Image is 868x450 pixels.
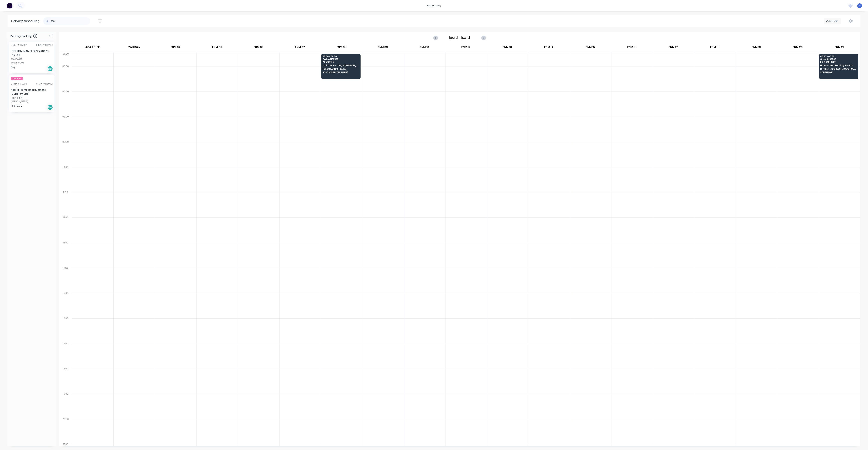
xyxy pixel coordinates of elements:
div: 14:00 [59,266,72,291]
div: FNM 10 [404,44,445,52]
div: FNM 03 [196,44,238,52]
div: 13:00 [59,240,72,266]
div: Order # 189384 [11,82,27,85]
span: PO # 6917 B [322,61,359,63]
div: productivity [425,3,443,8]
div: Order # 189387 [11,43,27,47]
span: Order # 189938 [820,58,857,60]
div: 17:00 [59,341,72,367]
img: Factory [7,3,12,8]
div: 11:00 [59,190,72,215]
div: FNM 16 [611,44,652,52]
div: FNM 12 [445,44,487,52]
span: [GEOGRAPHIC_DATA] [322,68,359,70]
div: FNM 19 [736,44,777,52]
div: 08:20 AM [DATE] [36,43,53,47]
div: FNM 07 [279,44,321,52]
div: FNM 17 [653,44,694,52]
span: 2 [33,34,37,38]
div: 15:00 [59,291,72,316]
div: ACA Truck [72,44,113,52]
span: [STREET_ADDRESS] (ROB'S HOUSE) [820,68,857,70]
div: FNM 15 [570,44,611,52]
div: 01:37 PM [DATE] [36,82,53,85]
span: 2nd Run [11,77,23,80]
div: FNM 08 [321,44,362,52]
div: 05:30 [59,52,72,64]
div: 16:00 [59,316,72,341]
div: Vehicle [826,19,837,23]
span: SOUTH [PERSON_NAME] [322,71,359,73]
input: Search for orders [51,17,90,25]
div: 21:00 [59,442,72,447]
div: [PERSON_NAME] Fabrications Pty Ltd [11,49,53,57]
div: Del [47,104,53,110]
span: Delivery backlog [10,34,32,38]
div: 19:00 [59,392,72,417]
div: EAGLE FARM [11,61,53,64]
div: FNM 13 [487,44,528,52]
span: 05:30 - 06:30 [820,55,857,57]
span: Havendeen Roofing Pty Ltd [820,64,857,67]
span: F1 [858,4,861,7]
div: FNM 21 [818,44,860,52]
span: Order # 189595 [322,58,359,60]
div: FNM 20 [777,44,818,52]
div: Delivery scheduling [8,15,43,27]
div: 18:00 [59,366,72,392]
div: 2nd Run [113,44,155,52]
div: 08:00 [59,114,72,140]
div: FNM 14 [528,44,569,52]
span: PO # RMK 36119 [820,61,857,63]
div: 12:00 [59,215,72,240]
div: PO #20305 [11,96,22,100]
div: FNM 09 [362,44,403,52]
div: FNM 18 [694,44,735,52]
div: PO #34428 [11,58,22,61]
div: [PERSON_NAME] [11,100,53,103]
div: FNM 06 [238,44,279,52]
span: Req. [11,66,15,69]
div: Del [47,66,53,72]
div: FNM 02 [155,44,196,52]
div: 09:00 [59,140,72,165]
span: SOUTHPORT [820,71,857,73]
div: 10:00 [59,165,72,190]
span: Req. [DATE] [11,104,23,108]
div: Apollo Home Improvement (QLD) Pty Ltd [11,88,53,96]
span: Maintek Roofing - [PERSON_NAME] [322,64,359,67]
div: 07:00 [59,89,72,114]
div: 06:00 [59,64,72,89]
button: Vehicle [824,18,841,24]
div: 20:00 [59,417,72,442]
span: 05:30 - 06:30 [322,55,359,57]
